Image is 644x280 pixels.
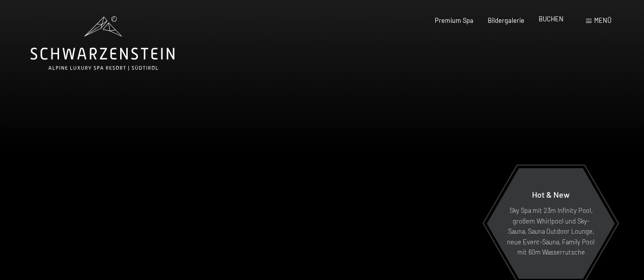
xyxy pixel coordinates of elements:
span: Hot & New [532,190,570,199]
p: Sky Spa mit 23m Infinity Pool, großem Whirlpool und Sky-Sauna, Sauna Outdoor Lounge, neue Event-S... [507,205,595,257]
span: Menü [594,16,611,24]
a: Bildergalerie [488,16,524,24]
a: Premium Spa [435,16,473,24]
a: BUCHEN [539,15,564,23]
a: Hot & New Sky Spa mit 23m Infinity Pool, großem Whirlpool und Sky-Sauna, Sauna Outdoor Lounge, ne... [486,168,615,279]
